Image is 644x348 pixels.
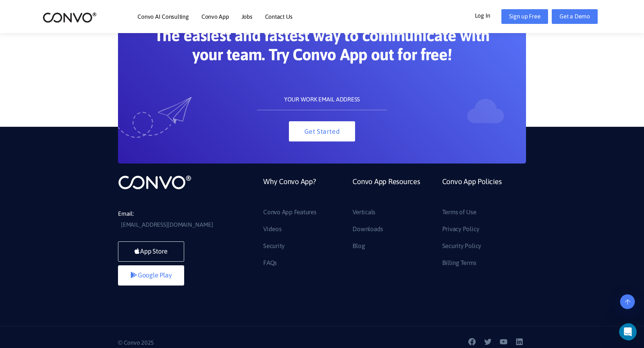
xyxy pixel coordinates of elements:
[353,223,383,235] a: Downloads
[442,207,476,218] a: Terms of Use
[353,175,420,207] a: Convo App Resources
[153,26,491,70] h2: The easiest and fastest way to communicate with your team. Try Convo App out for free!
[353,240,365,252] a: Blog
[121,219,213,230] a: [EMAIL_ADDRESS][DOMAIN_NAME]
[353,207,375,218] a: Verticals
[118,241,184,262] a: App Store
[118,208,228,230] li: Email:
[263,207,316,218] a: Convo App Features
[289,121,355,141] button: Get Started
[263,257,277,269] a: FAQs
[263,175,316,207] a: Why Convo App?
[118,175,192,190] img: logo_not_found
[619,323,642,341] iframe: Intercom live chat
[258,175,526,274] div: Footer
[118,265,184,286] a: Google Play
[442,223,479,235] a: Privacy Policy
[442,175,502,207] a: Convo App Policies
[257,88,387,110] input: YOUR WORK EMAIL ADDRESS
[263,240,285,252] a: Security
[263,223,282,235] a: Videos
[442,240,481,252] a: Security Policy
[442,257,476,269] a: Billing Terms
